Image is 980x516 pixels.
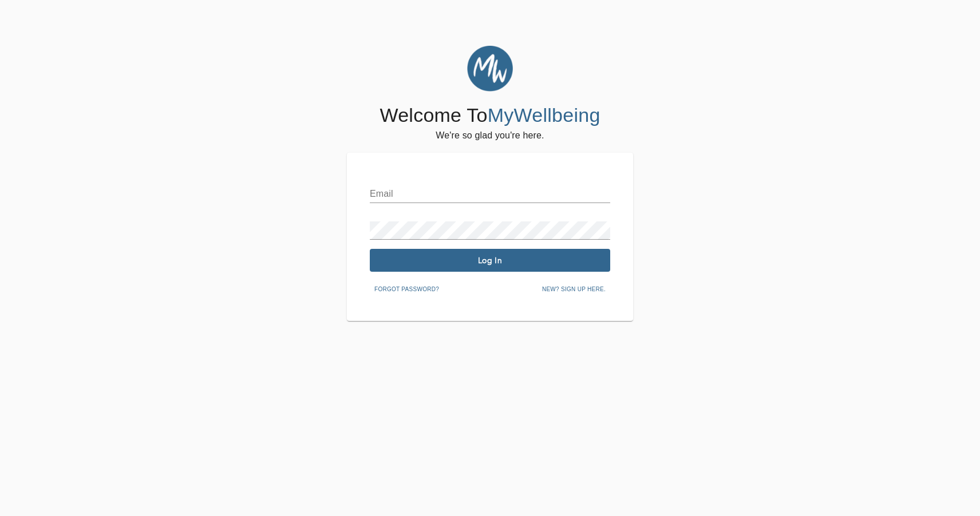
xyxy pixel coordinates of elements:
[488,104,600,126] span: MyWellbeing
[370,284,444,293] a: Forgot password?
[538,281,610,298] button: New? Sign up here.
[542,284,606,295] span: New? Sign up here.
[380,104,600,128] h4: Welcome To
[436,128,544,144] h6: We're so glad you're here.
[370,281,444,298] button: Forgot password?
[374,284,439,295] span: Forgot password?
[374,255,606,266] span: Log In
[467,46,513,92] img: MyWellbeing
[370,249,610,272] button: Log In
